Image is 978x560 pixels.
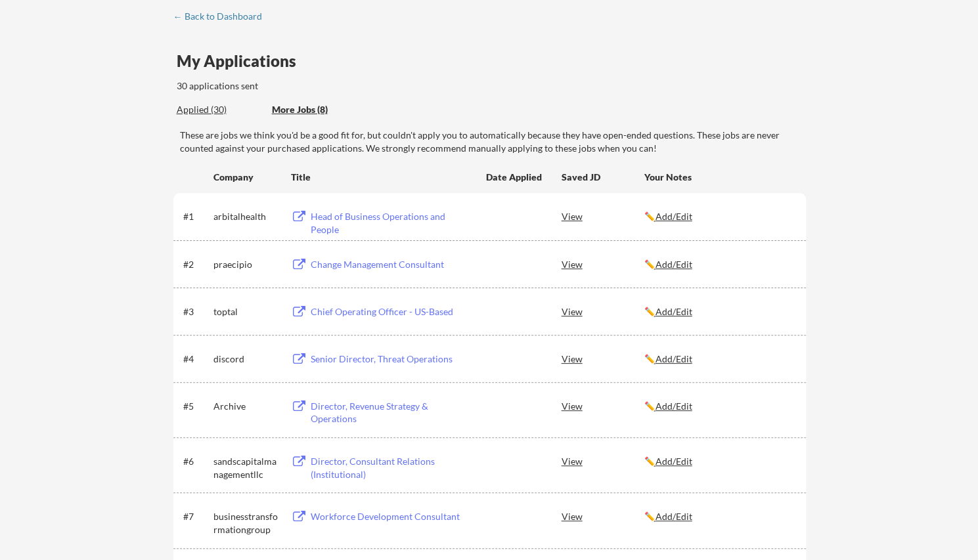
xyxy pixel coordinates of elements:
[656,306,692,317] u: Add/Edit
[183,305,209,318] div: #3
[644,305,794,318] div: ✏️
[291,171,474,184] div: Title
[562,449,644,473] div: View
[183,510,209,523] div: #7
[311,510,474,523] div: Workforce Development Consultant
[656,511,692,522] u: Add/Edit
[183,210,209,223] div: #1
[656,400,692,412] u: Add/Edit
[213,258,279,271] div: praecipio
[177,53,307,69] div: My Applications
[177,103,262,117] div: These are all the jobs you've been applied to so far.
[213,400,279,413] div: Archive
[183,400,209,413] div: #5
[656,259,692,270] u: Add/Edit
[311,258,474,271] div: Change Management Consultant
[183,455,209,468] div: #6
[656,456,692,467] u: Add/Edit
[272,103,368,116] div: More Jobs (8)
[311,400,474,425] div: Director, Revenue Strategy & Operations
[213,305,279,318] div: toptal
[562,299,644,323] div: View
[656,211,692,222] u: Add/Edit
[644,258,794,271] div: ✏️
[213,353,279,366] div: discord
[644,171,794,184] div: Your Notes
[644,510,794,523] div: ✏️
[213,455,279,481] div: sandscapitalmanagementllc
[180,129,806,154] div: These are jobs we think you'd be a good fit for, but couldn't apply you to automatically because ...
[183,353,209,366] div: #4
[562,252,644,276] div: View
[644,210,794,223] div: ✏️
[177,103,262,116] div: Applied (30)
[183,258,209,271] div: #2
[311,305,474,318] div: Chief Operating Officer - US-Based
[173,11,272,24] a: ← Back to Dashboard
[173,12,272,21] div: ← Back to Dashboard
[644,455,794,468] div: ✏️
[656,353,692,364] u: Add/Edit
[562,347,644,370] div: View
[311,210,474,236] div: Head of Business Operations and People
[311,455,474,481] div: Director, Consultant Relations (Institutional)
[562,394,644,418] div: View
[311,353,474,366] div: Senior Director, Threat Operations
[213,510,279,536] div: businesstransformationgroup
[486,171,544,184] div: Date Applied
[177,79,431,93] div: 30 applications sent
[213,210,279,223] div: arbitalhealth
[644,353,794,366] div: ✏️
[644,400,794,413] div: ✏️
[213,171,279,184] div: Company
[562,165,644,188] div: Saved JD
[272,103,368,117] div: These are job applications we think you'd be a good fit for, but couldn't apply you to automatica...
[562,504,644,528] div: View
[562,204,644,228] div: View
